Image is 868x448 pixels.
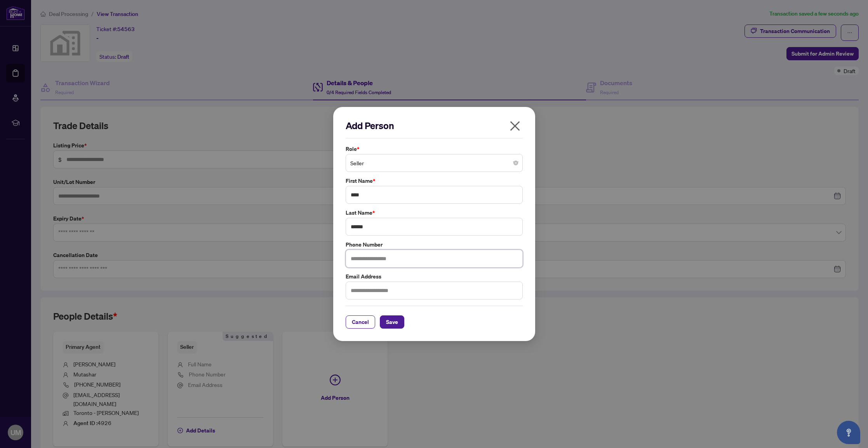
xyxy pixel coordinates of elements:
span: Seller [350,156,518,170]
label: Last Name [346,208,523,217]
span: Cancel [352,316,369,328]
button: Cancel [346,315,375,329]
span: Save [386,316,398,328]
button: Open asap [837,421,860,444]
span: close [509,120,521,132]
span: close-circle [513,161,518,165]
label: Role [346,145,523,153]
label: Phone Number [346,240,523,249]
label: Email Address [346,272,523,281]
button: Save [380,315,404,329]
label: First Name [346,177,523,185]
h2: Add Person [346,119,523,132]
